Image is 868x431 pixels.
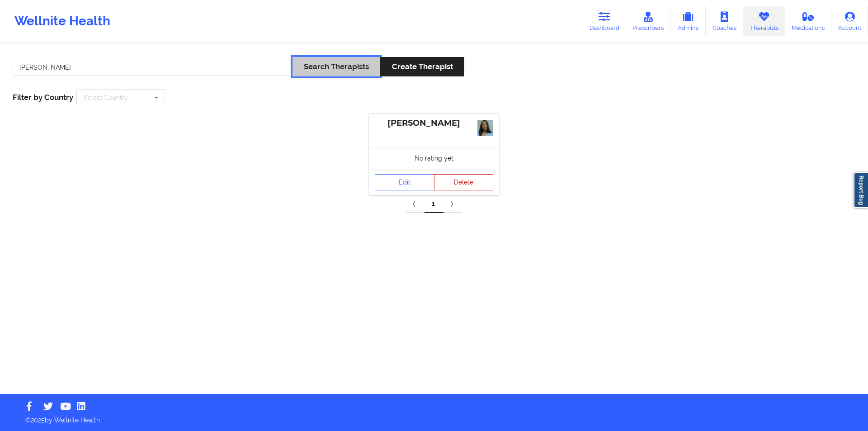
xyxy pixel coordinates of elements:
[406,195,425,213] a: Previous item
[477,120,493,136] img: 36a45dee-9736-48a3-847c-c85cf52c5f8fWellnite_pic.jpg
[831,6,868,36] a: Account
[785,6,832,36] a: Medications
[13,59,289,76] input: Search Keywords
[84,95,128,101] div: Select Country
[375,118,493,128] div: [PERSON_NAME]
[670,6,706,36] a: Admins
[406,195,462,213] div: Pagination Navigation
[375,174,434,190] a: Edit
[425,195,443,213] a: 1
[368,147,500,169] div: No rating yet
[626,6,671,36] a: Prescribers
[743,6,785,36] a: Therapists
[583,6,626,36] a: Dashboard
[19,409,849,425] p: © 2025 by Wellnite Health
[292,57,380,76] button: Search Therapists
[434,174,494,190] button: Delete
[443,195,462,213] a: Next item
[13,93,73,102] span: Filter by Country
[706,6,743,36] a: Coaches
[854,172,868,208] a: Report Bug
[380,57,464,76] button: Create Therapist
